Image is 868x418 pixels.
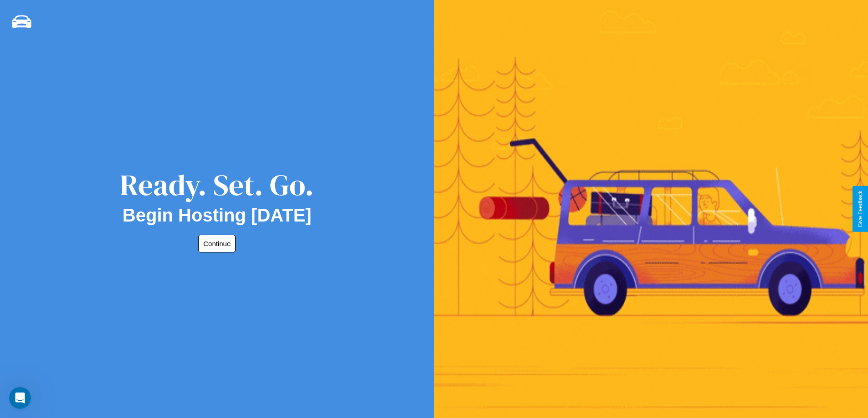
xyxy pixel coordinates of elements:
[9,387,31,409] iframe: Intercom live chat
[857,191,863,227] div: Give Feedback
[198,235,236,252] button: Continue
[120,165,314,205] div: Ready. Set. Go.
[123,205,312,226] h2: Begin Hosting [DATE]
